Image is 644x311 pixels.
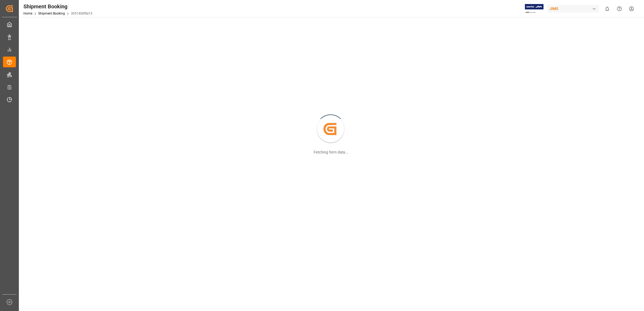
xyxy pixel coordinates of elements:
[314,149,348,155] div: Fetching form data...
[23,2,92,11] div: Shipment Booking
[547,5,599,13] div: JIMS
[613,3,625,15] button: Help Center
[525,4,543,13] img: Exertis%20JAM%20-%20Email%20Logo.jpg_1722504956.jpg
[601,3,613,15] button: show 0 new notifications
[38,12,65,15] a: Shipment Booking
[23,12,32,15] a: Home
[547,4,601,14] button: JIMS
